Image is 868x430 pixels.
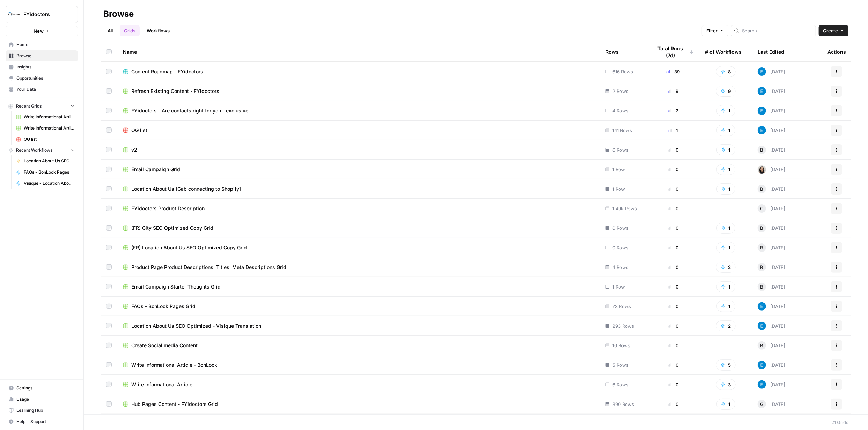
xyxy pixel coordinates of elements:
span: 5 Rows [612,362,628,369]
img: lntvtk5df957tx83savlbk37mrre [758,361,766,369]
div: Keywords by Traffic [78,41,115,46]
span: 1 Row [612,166,625,173]
a: (FR) Location About Us SEO Optimized Copy Grid [123,244,594,251]
span: B [760,342,764,349]
span: Create [823,27,838,34]
span: Product Page Product Descriptions, Titles, Meta Descriptions Grid [131,264,286,271]
a: Content Roadmap - FYidoctors [123,68,594,75]
span: Hub Pages Content - FYidoctors Grid [131,401,218,408]
span: 390 Rows [612,401,634,408]
span: 141 Rows [612,127,632,134]
img: lntvtk5df957tx83savlbk37mrre [758,107,766,115]
a: Write Informational Article - BonLook [13,111,78,123]
div: [DATE] [758,107,785,115]
span: Visique - Location About Us - Translation [24,180,75,187]
a: Location About Us SEO Optimized Copy [13,155,78,167]
a: Workflows [142,25,174,36]
span: Refresh Existing Content - FYidoctors [131,88,219,95]
div: 0 [653,381,694,388]
span: 0 Rows [612,225,628,232]
span: 16 Rows [612,342,630,349]
div: [DATE] [758,302,785,311]
span: FYidoctors - Are contacts right for you - exclusive [131,107,248,114]
button: 1 [716,144,735,155]
span: Location About Us SEO Optimized Copy [24,158,75,164]
div: 2 [653,107,694,114]
span: Write Informational Article - BonLook [131,362,217,369]
a: Location About Us SEO Optimized - Visique Translation [123,322,594,329]
span: B [760,225,764,232]
a: Location About Us [Gab connecting to Shopify] [123,185,594,192]
div: 1 [653,127,694,134]
img: lntvtk5df957tx83savlbk37mrre [758,67,766,76]
a: Write Informational Article [13,123,78,134]
button: 3 [716,379,736,390]
a: Visique - Location About Us - Translation [13,178,78,189]
button: 2 [716,262,736,273]
span: 4 Rows [612,107,628,114]
span: 6 Rows [612,381,628,388]
img: lntvtk5df957tx83savlbk37mrre [758,302,766,311]
div: 0 [653,342,694,349]
button: 1 [716,164,735,175]
div: [DATE] [758,165,785,174]
button: 1 [716,125,735,136]
div: Browse [103,8,134,20]
button: 8 [716,66,736,77]
div: # of Workflows [705,42,742,61]
img: lntvtk5df957tx83savlbk37mrre [758,322,766,330]
span: 2 Rows [612,88,628,95]
div: 0 [653,185,694,192]
button: 1 [716,301,735,312]
span: (FR) City SEO Optimized Copy Grid [131,225,213,232]
a: Grids [120,25,140,36]
a: Learning Hub [6,405,78,416]
div: 0 [653,322,694,329]
button: 1 [716,281,735,292]
span: Filter [706,27,718,34]
div: 0 [653,225,694,232]
div: [DATE] [758,224,785,232]
span: Usage [16,396,75,402]
div: 0 [653,264,694,271]
a: FAQs - BonLook Pages [13,167,78,178]
span: Location About Us SEO Optimized - Visique Translation [131,322,261,329]
span: Home [16,42,75,48]
div: [DATE] [758,361,785,369]
span: (FR) Location About Us SEO Optimized Copy Grid [131,244,247,251]
div: 0 [653,205,694,212]
button: 1 [716,183,735,195]
div: [DATE] [758,126,785,134]
span: 616 Rows [612,68,633,75]
button: Help + Support [6,416,78,427]
div: [DATE] [758,146,785,154]
span: Email Campaign Grid [131,166,180,173]
span: Learning Hub [16,407,75,414]
a: (FR) City SEO Optimized Copy Grid [123,225,594,232]
img: lntvtk5df957tx83savlbk37mrre [758,87,766,95]
div: 0 [653,283,694,290]
a: Refresh Existing Content - FYidoctors [123,88,594,95]
div: 0 [653,401,694,408]
div: Domain Overview [28,41,62,46]
a: OG list [13,134,78,145]
div: [DATE] [758,243,785,252]
img: tab_domain_overview_orange.svg [20,41,26,46]
img: FYidoctors Logo [8,8,21,21]
span: Write Informational Article [131,381,192,388]
span: Write Informational Article - BonLook [24,114,75,120]
span: Help + Support [16,418,75,425]
button: 1 [716,242,735,253]
img: website_grey.svg [11,18,17,24]
span: Insights [16,64,75,70]
button: 5 [716,359,736,371]
div: Last Edited [758,42,784,61]
span: 293 Rows [612,322,634,329]
div: v 4.0.25 [20,11,34,17]
button: Workspace: FYidoctors [6,6,78,23]
div: 9 [653,88,694,95]
span: Opportunities [16,75,75,81]
span: Recent Grids [16,103,42,109]
span: Recent Workflows [16,147,52,153]
div: 0 [653,146,694,153]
